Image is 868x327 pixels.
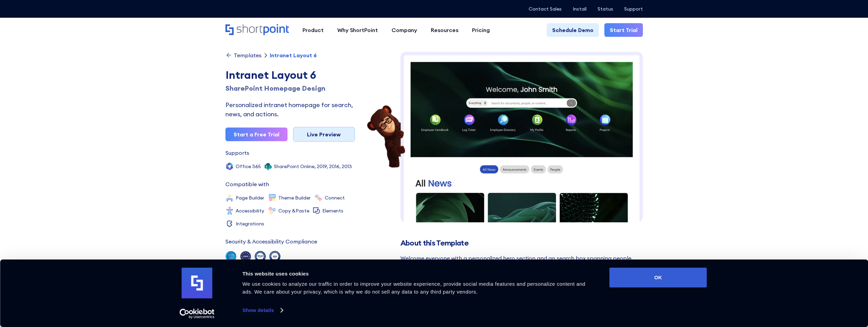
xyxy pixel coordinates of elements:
[303,26,324,34] div: Product
[236,221,264,226] div: Integrations
[529,6,562,12] a: Contact Sales
[424,23,465,37] a: Resources
[225,251,236,262] img: soc 2
[385,23,424,37] a: Company
[609,268,707,287] button: OK
[278,195,311,200] div: Theme Builder
[225,24,289,36] a: Home
[330,23,385,37] a: Why ShortPoint
[225,83,355,93] h1: SharePoint Homepage Design
[278,208,309,213] div: Copy &Paste
[182,268,212,298] img: logo
[167,309,227,319] a: Usercentrics Cookiebot - opens in a new window
[296,23,330,37] a: Product
[236,208,264,213] div: Accessibility
[225,52,262,59] a: Templates
[225,100,355,119] div: Personalized intranet homepage for search, news, and actions.
[325,195,345,200] div: Connect
[465,23,497,37] a: Pricing
[225,181,269,187] div: Compatible with
[573,6,587,12] a: Install
[547,23,599,37] a: Schedule Demo
[400,239,643,247] h2: About this Template
[274,164,352,169] div: SharePoint Online, 2019, 2016, 2013
[242,270,594,278] div: This website uses cookies
[242,305,283,315] a: Show details
[431,26,458,34] div: Resources
[236,164,261,169] div: Office 365
[234,53,262,58] div: Templates
[604,23,643,37] a: Start Trial
[745,248,868,327] iframe: Chat Widget
[225,150,249,155] div: Supports
[242,281,586,295] span: We use cookies to analyze our traffic in order to improve your website experience, provide social...
[225,239,317,244] div: Security & Accessibility Compliance
[337,26,378,34] div: Why ShortPoint
[270,53,317,58] div: Intranet Layout 6
[400,254,643,311] div: Welcome everyone with a personalized hero section and an search box spanning people, documents, a...
[745,248,868,327] div: Chatwidget
[598,6,613,12] a: Status
[293,127,355,142] a: Live Preview
[236,195,264,200] div: Page Builder
[624,6,643,12] a: Support
[472,26,490,34] div: Pricing
[392,26,417,34] div: Company
[322,208,343,213] div: Elements
[225,128,288,141] a: Start a Free Trial
[225,67,355,83] div: Intranet Layout 6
